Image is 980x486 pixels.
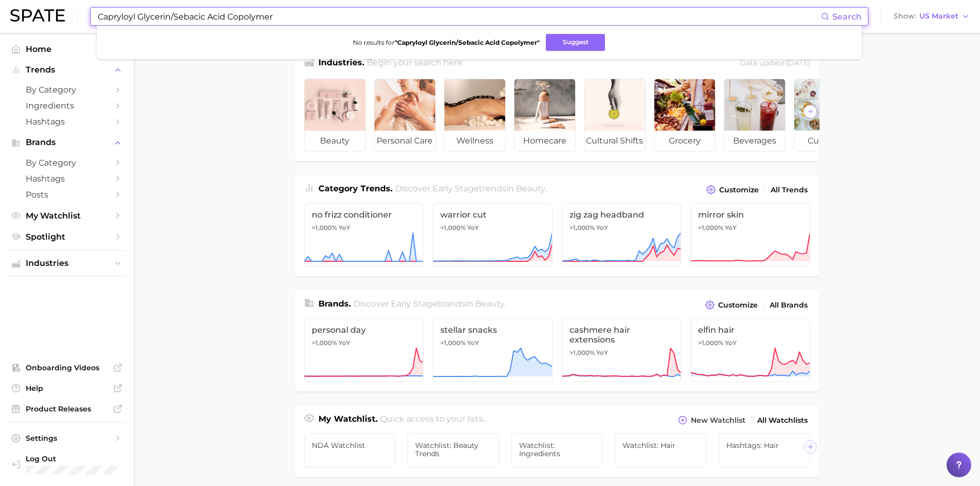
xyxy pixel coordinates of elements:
span: Hashtags [26,117,108,127]
a: beauty [304,79,366,152]
a: no frizz conditioner>1,000% YoY [304,203,424,267]
span: beauty [305,131,365,151]
span: All Brands [770,301,808,310]
span: Posts [26,190,108,200]
button: Suggest [546,34,605,51]
span: mirror skin [698,210,803,220]
a: Posts [8,187,126,203]
span: Product Releases [26,404,108,413]
span: My Watchlist [26,211,108,221]
a: beverages [724,79,786,152]
a: All Brands [767,298,810,312]
button: Customize [704,183,761,197]
a: cashmere hair extensions>1,000% YoY [562,318,682,382]
span: Hashtags: Hair [726,441,803,449]
a: wellness [444,79,506,152]
span: Search [832,12,862,22]
span: Watchlist: Hair [622,441,699,449]
a: zig zag headband>1,000% YoY [562,203,682,267]
a: Hashtags: Hair [719,434,810,467]
h2: Begin your search here. [367,57,464,70]
span: US Market [919,13,958,19]
span: >1,000% [312,224,337,231]
a: stellar snacks>1,000% YoY [433,318,553,382]
span: Spotlight [26,232,108,242]
a: homecare [514,79,576,152]
span: YoY [338,339,350,347]
span: no frizz conditioner [312,210,416,220]
button: Industries [8,256,126,271]
span: beauty [516,184,545,193]
span: Watchlist: Beauty Trends [415,441,491,458]
a: mirror skin>1,000% YoY [690,203,810,267]
span: YoY [467,339,479,347]
a: by Category [8,82,126,98]
button: Trends [8,62,126,78]
a: personal care [374,79,436,152]
a: Hashtags [8,114,126,130]
a: Settings [8,430,126,446]
span: wellness [444,131,505,151]
a: Spotlight [8,229,126,245]
a: grocery [654,79,716,152]
img: SPATE [10,9,65,22]
span: cashmere hair extensions [569,325,674,345]
strong: " Capryloyl Glycerin/​Sebacic Acid Copolymer " [395,39,540,46]
a: Home [8,41,126,57]
span: Watchlist: Ingredients [519,441,595,458]
button: Customize [703,298,760,312]
h2: Quick access to your lists. [380,413,485,427]
a: All Watchlists [755,413,810,427]
h1: Industries. [318,57,364,70]
a: Watchlist: Hair [615,434,706,467]
span: Home [26,44,108,54]
span: Customize [718,301,758,310]
a: Watchlist: Ingredients [511,434,603,467]
span: Discover Early Stage brands in . [353,299,506,309]
input: Search here for a brand, industry, or ingredient [97,8,821,25]
span: grocery [654,131,715,151]
a: cultural shifts [584,79,646,152]
span: personal day [312,325,416,335]
span: Brands [26,138,108,147]
button: Scroll Right [804,105,817,118]
a: NDA Watchlist [304,434,396,467]
span: >1,000% [698,224,723,231]
span: by Category [26,85,108,95]
span: Customize [719,186,759,194]
button: ShowUS Market [891,10,972,23]
span: Category Trends . [318,184,393,193]
span: >1,000% [698,339,723,347]
a: Hashtags [8,171,126,187]
a: Product Releases [8,401,126,417]
button: Brands [8,135,126,150]
span: >1,000% [440,339,466,347]
span: elfin hair [698,325,803,335]
span: homecare [514,131,575,151]
span: stellar snacks [440,325,545,335]
span: Show [894,13,916,19]
span: All Trends [771,186,808,194]
span: >1,000% [440,224,466,231]
a: warrior cut>1,000% YoY [433,203,553,267]
span: beverages [724,131,785,151]
span: Settings [26,434,108,443]
span: No results for [353,39,540,46]
span: culinary [794,131,855,151]
span: Trends [26,65,108,75]
span: Onboarding Videos [26,363,108,372]
span: Hashtags [26,174,108,184]
a: culinary [794,79,856,152]
a: elfin hair>1,000% YoY [690,318,810,382]
a: Watchlist: Beauty Trends [407,434,499,467]
a: Log out. Currently logged in with e-mail hstables@newdirectionsaromatics.com. [8,451,126,478]
span: NDA Watchlist [312,441,388,449]
span: >1,000% [312,339,337,347]
a: My Watchlist [8,208,126,224]
span: Ingredients [26,101,108,111]
span: cultural shifts [584,131,645,151]
span: Industries [26,259,108,268]
span: Log Out [26,454,168,463]
span: Brands . [318,299,351,309]
a: Onboarding Videos [8,360,126,375]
